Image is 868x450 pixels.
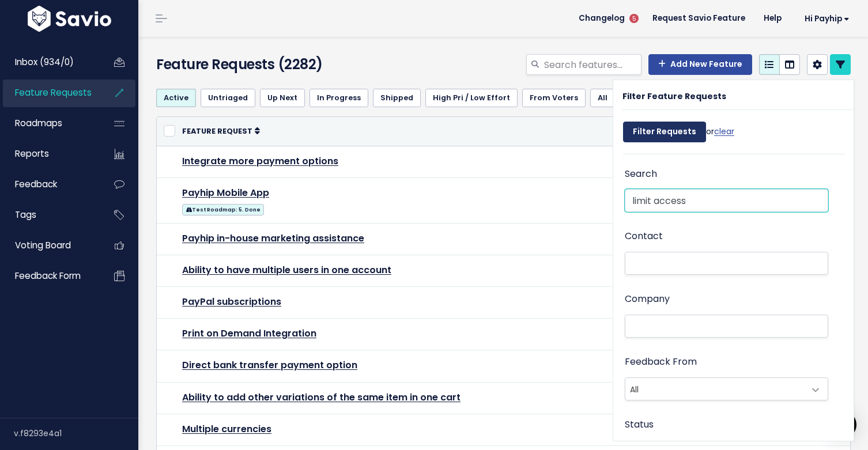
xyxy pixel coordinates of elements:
[3,263,96,289] a: Feedback form
[597,414,672,445] td: 98
[522,89,586,107] a: From Voters
[182,295,281,308] a: PayPal subscriptions
[373,89,421,107] a: Shipped
[15,239,71,251] span: Voting Board
[625,378,805,400] span: All
[3,80,96,106] a: Feature Requests
[425,89,518,107] a: High Pri / Low Effort
[791,10,859,28] a: Hi Payhip
[648,54,752,75] a: Add New Feature
[597,382,672,414] td: 100
[805,14,850,23] span: Hi Payhip
[625,166,657,183] label: Search
[182,232,364,245] a: Payhip in-house marketing assistance
[156,54,376,75] h4: Feature Requests (2282)
[625,228,663,245] label: Contact
[15,148,49,160] span: Reports
[625,354,697,370] label: Feedback From
[754,10,791,27] a: Help
[643,10,754,27] a: Request Savio Feature
[625,189,828,212] input: Search Features
[597,350,672,382] td: 105
[597,223,672,255] td: 154
[623,122,706,142] input: Filter Requests
[156,89,851,107] ul: Filter feature requests
[597,255,672,286] td: 130
[182,186,269,199] a: Payhip Mobile App
[182,125,260,137] a: Feature Request
[714,126,734,137] a: clear
[182,204,264,215] span: Test Roadmap: 5. Done
[201,89,255,107] a: Untriaged
[625,291,670,308] label: Company
[597,177,672,223] td: 169
[623,116,734,154] div: or
[15,117,62,129] span: Roadmaps
[3,49,96,75] a: Inbox (934/0)
[182,202,264,216] a: Test Roadmap: 5. Done
[597,287,672,319] td: 129
[182,327,316,340] a: Print on Demand Integration
[310,89,368,107] a: In Progress
[590,89,615,107] a: All
[622,90,726,102] strong: Filter Feature Requests
[597,146,672,177] td: 500
[579,14,625,22] span: Changelog
[260,89,305,107] a: Up Next
[182,358,357,372] a: Direct bank transfer payment option
[182,263,391,277] a: Ability to have multiple users in one account
[625,417,654,433] label: Status
[15,209,36,221] span: Tags
[182,391,461,404] a: Ability to add other variations of the same item in one cart
[15,178,57,190] span: Feedback
[156,89,196,107] a: Active
[14,418,138,448] div: v.f8293e4a1
[25,6,114,32] img: logo-white.9d6f32f41409.svg
[3,110,96,137] a: Roadmaps
[182,126,252,136] span: Feature Request
[3,202,96,228] a: Tags
[15,86,92,99] span: Feature Requests
[3,232,96,259] a: Voting Board
[597,319,672,350] td: 123
[3,141,96,167] a: Reports
[3,171,96,198] a: Feedback
[629,14,639,23] span: 5
[182,422,271,436] a: Multiple currencies
[182,154,338,168] a: Integrate more payment options
[15,270,81,282] span: Feedback form
[625,377,828,400] span: All
[543,54,641,75] input: Search features...
[15,56,74,68] span: Inbox (934/0)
